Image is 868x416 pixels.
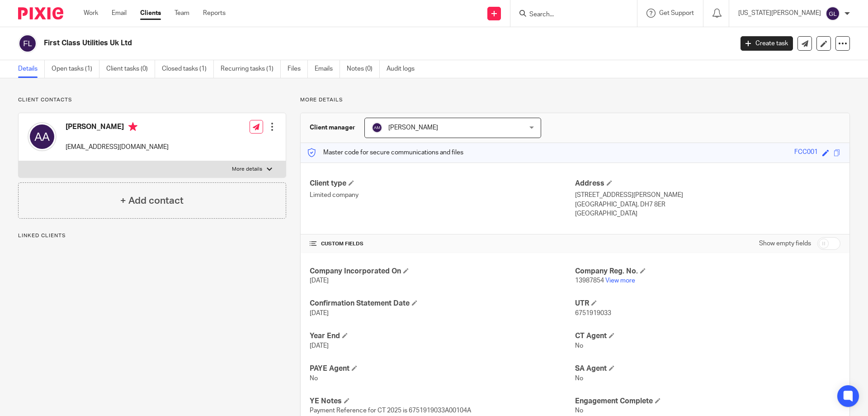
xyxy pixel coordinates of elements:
p: Client contacts [18,96,286,104]
a: Emails [315,60,340,78]
p: More details [232,166,262,173]
a: Open tasks (1) [52,60,99,78]
h4: + Add contact [120,194,184,208]
a: Clients [140,9,161,18]
h4: Year End [310,331,575,341]
h2: First Class Utilities Uk Ltd [44,38,590,48]
a: Create task [741,36,793,51]
span: Payment Reference for CT 2025 is 6751919033A00104A [310,407,471,414]
p: Limited company [310,191,575,200]
span: No [575,407,583,414]
p: Linked clients [18,232,286,239]
a: Recurring tasks (1) [221,60,281,78]
h4: Company Incorporated On [310,267,575,276]
img: Pixie [18,7,63,19]
img: svg%3E [28,122,57,151]
h4: UTR [575,299,840,308]
p: [GEOGRAPHIC_DATA] [575,209,840,218]
p: [GEOGRAPHIC_DATA], DH7 8ER [575,200,840,209]
h4: Client type [310,179,575,188]
span: No [575,343,583,349]
img: svg%3E [826,6,840,21]
p: [US_STATE][PERSON_NAME] [738,9,821,18]
p: [EMAIL_ADDRESS][DOMAIN_NAME] [66,143,169,152]
span: [PERSON_NAME] [388,124,438,131]
label: Show empty fields [759,239,811,248]
span: [DATE] [310,277,329,284]
span: [DATE] [310,343,329,349]
p: Master code for secure communications and files [307,148,463,157]
h4: CUSTOM FIELDS [310,240,575,248]
span: [DATE] [310,310,329,316]
h4: Confirmation Statement Date [310,299,575,308]
a: Work [84,9,98,18]
a: Team [175,9,189,18]
h3: Client manager [310,123,355,132]
h4: CT Agent [575,331,840,341]
a: Client tasks (0) [106,60,155,78]
h4: Address [575,179,840,188]
h4: YE Notes [310,397,575,406]
h4: [PERSON_NAME] [66,122,169,134]
a: Notes (0) [347,60,380,78]
span: 6751919033 [575,310,611,316]
h4: SA Agent [575,364,840,373]
a: Details [18,60,45,78]
h4: Engagement Complete [575,397,840,406]
a: Email [112,9,127,18]
p: More details [300,96,850,104]
a: Files [288,60,308,78]
h4: PAYE Agent [310,364,575,373]
a: Closed tasks (1) [162,60,214,78]
div: FCC001 [794,148,818,158]
span: 13987854 [575,277,604,284]
a: Audit logs [387,60,421,78]
img: svg%3E [18,34,37,53]
img: svg%3E [372,122,382,133]
span: Get Support [659,10,694,16]
span: No [310,375,318,382]
input: Search [528,11,610,19]
p: [STREET_ADDRESS][PERSON_NAME] [575,191,840,200]
i: Primary [128,122,137,131]
a: View more [605,277,635,284]
a: Reports [203,9,226,18]
span: No [575,375,583,382]
h4: Company Reg. No. [575,267,840,276]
